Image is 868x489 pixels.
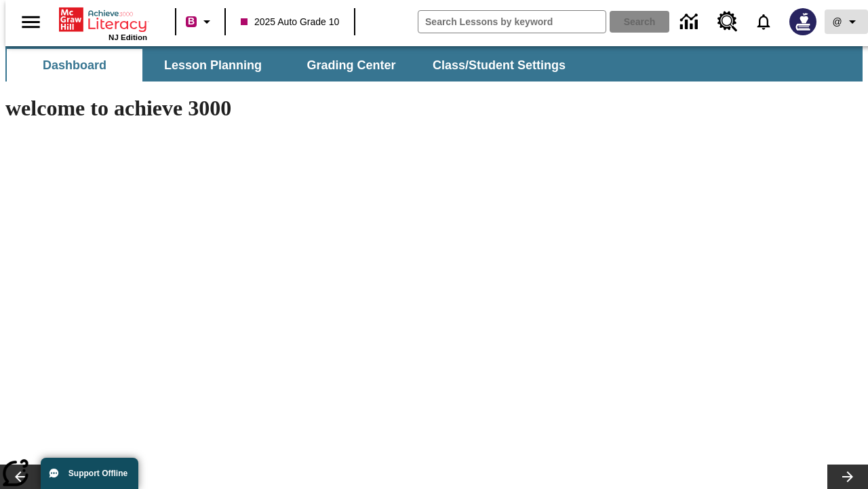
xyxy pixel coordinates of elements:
[746,4,781,39] a: Notifications
[43,58,106,73] span: Dashboard
[307,58,395,73] span: Grading Center
[241,15,339,29] span: 2025 Auto Grade 10
[164,58,262,73] span: Lesson Planning
[672,3,709,41] a: Data Center
[827,465,868,489] button: Lesson carousel, Next
[108,33,147,41] span: NJ Edition
[825,10,868,34] button: Profile/Settings
[709,3,746,40] a: Resource Center, Will open in new tab
[145,49,281,81] button: Lesson Planning
[180,10,220,34] button: Boost Class color is violet red. Change class color
[832,15,842,29] span: @
[68,469,127,478] span: Support Offline
[433,58,566,73] span: Class/Student Settings
[5,96,591,121] h1: welcome to achieve 3000
[789,8,816,35] img: Avatar
[781,4,825,39] button: Select a new avatar
[41,458,138,489] button: Support Offline
[188,13,195,30] span: B
[5,49,578,81] div: SubNavbar
[283,49,419,81] button: Grading Center
[11,2,51,42] button: Open side menu
[59,6,147,33] a: Home
[418,11,606,33] input: search field
[422,49,576,81] button: Class/Student Settings
[59,5,147,41] div: Home
[7,49,142,81] button: Dashboard
[5,46,863,81] div: SubNavbar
